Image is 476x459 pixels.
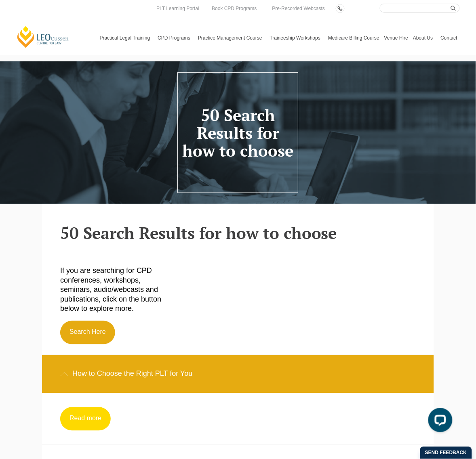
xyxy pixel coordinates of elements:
a: Medicare Billing Course [326,21,382,55]
a: Traineeship Workshops [267,21,326,55]
a: Search Here [60,321,115,344]
a: Book CPD Programs [210,4,259,13]
h2: 50 Search Results for how to choose [60,224,416,242]
a: Venue Hire [382,21,411,55]
p: If you are searching for CPD conferences, workshops, seminars, audio/webcasts and publications, c... [60,266,171,313]
a: [PERSON_NAME] Centre for Law [16,25,70,48]
a: Pre-Recorded Webcasts [270,4,327,13]
a: CPD Programs [155,21,196,55]
a: Practice Management Course [196,21,267,55]
a: Practical Legal Training [97,21,156,55]
a: Read more [60,407,111,431]
a: PLT Learning Portal [154,4,201,13]
a: About Us [411,21,438,55]
div: How to Choose the Right PLT for You [42,355,434,393]
h1: 50 Search Results for how to choose [181,106,295,159]
a: Contact [438,21,460,55]
iframe: LiveChat chat widget [422,405,456,439]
